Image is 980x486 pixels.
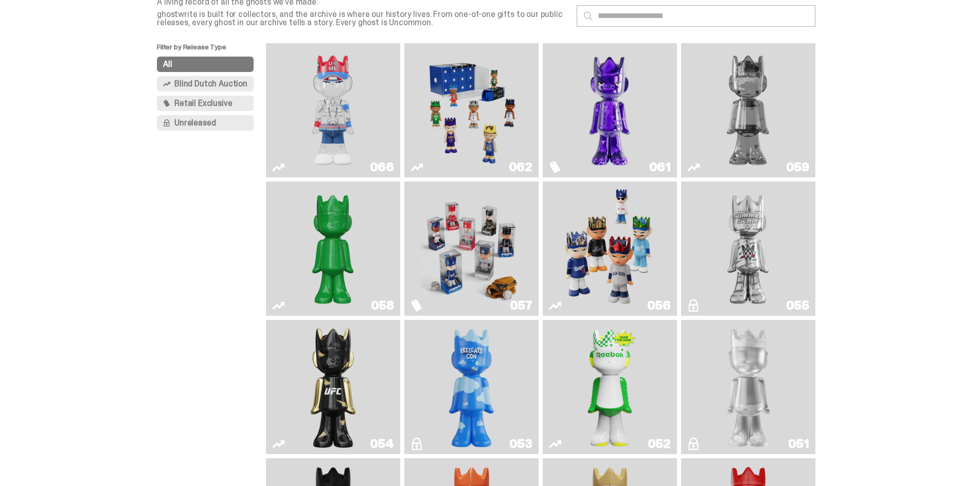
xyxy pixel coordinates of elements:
a: ghooooost [411,324,532,450]
img: Fantasy [559,47,660,173]
div: 059 [786,161,809,173]
div: 056 [647,299,671,312]
img: Ruby [306,324,361,450]
a: Ruby [272,324,394,450]
button: All [157,57,254,72]
div: 057 [510,299,532,312]
img: Schrödinger's ghost: Sunday Green [282,186,383,312]
div: 053 [509,438,532,450]
img: I Was There SummerSlam [698,186,798,312]
div: 058 [371,299,394,312]
a: I Was There SummerSlam [687,186,809,312]
img: Game Face (2025) [421,186,522,312]
a: Fantasy [549,47,671,173]
img: You Can't See Me [282,47,383,173]
div: 066 [370,161,394,173]
p: Filter by Release Type [157,43,266,57]
div: 054 [370,438,394,450]
img: Court Victory [583,324,637,450]
a: LLLoyalty [687,324,809,450]
div: 061 [649,161,671,173]
button: Retail Exclusive [157,96,254,111]
div: 051 [788,438,809,450]
img: LLLoyalty [721,324,776,450]
span: Retail Exclusive [174,99,232,107]
img: ghooooost [444,324,499,450]
div: 062 [509,161,532,173]
button: Unreleased [157,115,254,131]
a: Court Victory [549,324,671,450]
a: Game Face (2025) [549,186,671,312]
button: Blind Dutch Auction [157,76,254,92]
p: ghostwrite is built for collectors, and the archive is where our history lives. From one-of-one g... [157,10,568,27]
img: Two [698,47,798,173]
a: Game Face (2025) [411,186,532,312]
a: You Can't See Me [272,47,394,173]
span: All [163,60,172,68]
div: 055 [786,299,809,312]
img: Game Face (2025) [421,47,522,173]
a: Game Face (2025) [411,47,532,173]
span: Unreleased [174,119,216,127]
div: 052 [648,438,671,450]
img: Game Face (2025) [559,186,660,312]
a: Schrödinger's ghost: Sunday Green [272,186,394,312]
a: Two [687,47,809,173]
span: Blind Dutch Auction [174,80,247,88]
